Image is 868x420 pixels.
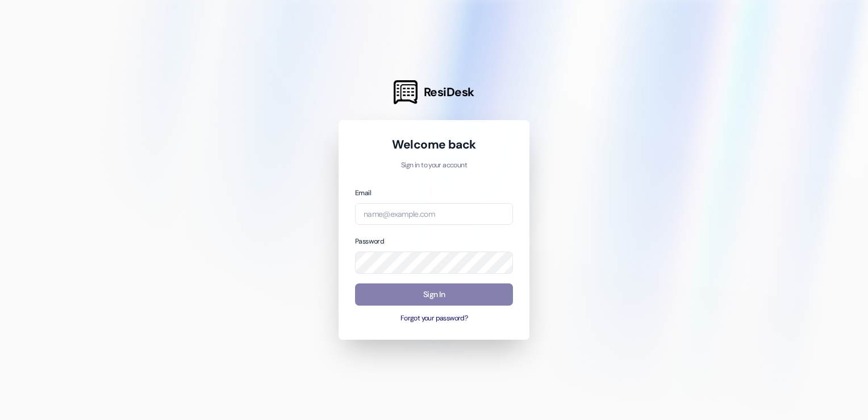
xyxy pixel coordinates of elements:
span: ResiDesk [424,84,474,100]
img: ResiDesk Logo [394,80,418,104]
p: Sign in to your account [355,160,513,171]
label: Email [355,188,371,197]
button: Sign In [355,283,513,306]
button: Forgot your password? [355,314,513,324]
h1: Welcome back [355,137,513,153]
input: name@example.com [355,203,513,225]
label: Password [355,237,384,246]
